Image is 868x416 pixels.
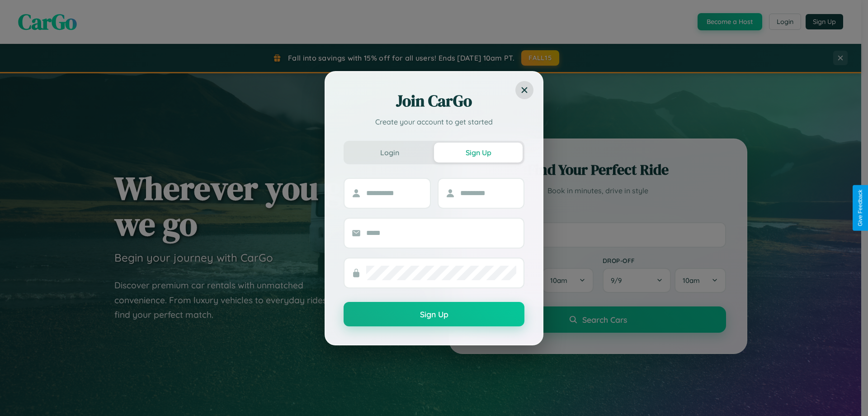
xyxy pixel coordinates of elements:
button: Login [345,143,434,163]
p: Create your account to get started [344,116,524,127]
button: Sign Up [434,143,523,163]
h2: Join CarGo [344,90,524,112]
button: Sign Up [344,302,524,326]
div: Give Feedback [857,190,863,226]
